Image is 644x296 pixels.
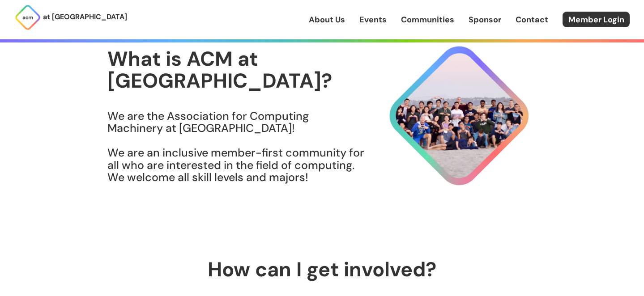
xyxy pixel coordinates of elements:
[107,258,537,281] h2: How can I get involved?
[516,14,548,25] a: Contact
[309,14,345,25] a: About Us
[401,14,454,25] a: Communities
[43,11,127,23] p: at [GEOGRAPHIC_DATA]
[14,4,127,31] a: at [GEOGRAPHIC_DATA]
[365,38,537,194] img: About Hero Image
[469,14,501,25] a: Sponsor
[14,4,41,31] img: ACM Logo
[563,12,630,27] a: Member Login
[359,14,387,25] a: Events
[107,48,365,92] h1: What is ACM at [GEOGRAPHIC_DATA]?
[107,110,365,184] h3: We are the Association for Computing Machinery at [GEOGRAPHIC_DATA]! We are an inclusive member-f...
